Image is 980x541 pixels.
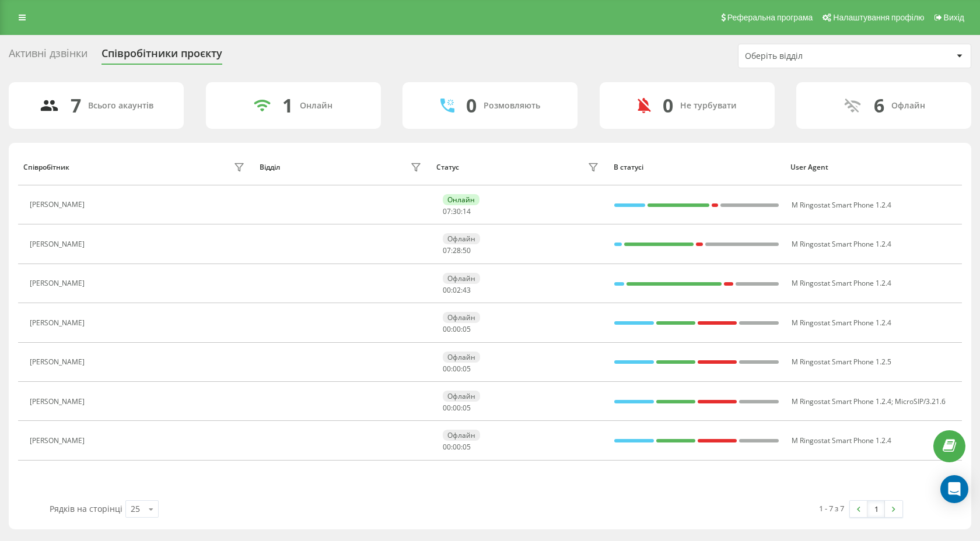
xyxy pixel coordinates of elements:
div: Онлайн [300,101,332,111]
span: 07 [443,206,451,216]
div: 25 [131,503,140,515]
span: 43 [463,285,471,295]
span: M Ringostat Smart Phone 1.2.4 [792,200,891,210]
div: : : [443,247,471,255]
div: 0 [466,94,477,117]
div: В статусі [614,163,780,171]
span: M Ringostat Smart Phone 1.2.5 [792,357,891,367]
div: Всього акаунтів [88,101,153,111]
div: Не турбувати [680,101,737,111]
span: 00 [443,364,451,374]
div: [PERSON_NAME] [30,279,87,287]
div: [PERSON_NAME] [30,358,87,366]
span: 50 [463,245,471,255]
span: 00 [453,364,461,374]
span: 28 [453,245,461,255]
div: : : [443,404,471,412]
div: Співробітник [23,163,69,171]
div: Офлайн [443,273,480,284]
div: Розмовляють [484,101,540,111]
div: [PERSON_NAME] [30,437,87,445]
div: : : [443,325,471,333]
span: 07 [443,245,451,255]
div: Офлайн [891,101,925,111]
span: Реферальна програма [727,13,813,22]
div: Офлайн [443,312,480,323]
span: Рядків на сторінці [50,503,123,514]
div: [PERSON_NAME] [30,240,87,248]
div: [PERSON_NAME] [30,201,87,209]
span: 00 [443,285,451,295]
div: : : [443,443,471,451]
div: Open Intercom Messenger [940,475,968,503]
span: Вихід [944,13,964,22]
span: M Ringostat Smart Phone 1.2.4 [792,318,891,328]
div: Онлайн [443,194,480,205]
span: 00 [443,442,451,452]
div: : : [443,208,471,216]
span: M Ringostat Smart Phone 1.2.4 [792,396,891,406]
span: M Ringostat Smart Phone 1.2.4 [792,278,891,288]
div: 1 [282,94,293,117]
div: Співробітники проєкту [101,47,222,65]
span: 05 [463,364,471,374]
span: 02 [453,285,461,295]
span: 00 [453,442,461,452]
div: Статус [436,163,459,171]
span: 05 [463,403,471,413]
span: 05 [463,324,471,334]
span: MicroSIP/3.21.6 [895,396,946,406]
div: [PERSON_NAME] [30,398,87,406]
div: [PERSON_NAME] [30,319,87,327]
div: Офлайн [443,391,480,402]
div: Оберіть відділ [745,51,884,61]
div: User Agent [790,163,957,171]
span: M Ringostat Smart Phone 1.2.4 [792,435,891,445]
div: Офлайн [443,430,480,441]
div: Офлайн [443,233,480,244]
div: 7 [71,94,81,117]
div: Відділ [260,163,280,171]
span: 05 [463,442,471,452]
span: M Ringostat Smart Phone 1.2.4 [792,239,891,249]
div: : : [443,286,471,294]
a: 1 [867,501,885,517]
div: 6 [874,94,884,117]
span: 00 [453,324,461,334]
span: 14 [463,206,471,216]
div: 0 [663,94,673,117]
span: 00 [453,403,461,413]
span: 00 [443,324,451,334]
span: Налаштування профілю [833,13,924,22]
div: : : [443,365,471,373]
div: 1 - 7 з 7 [819,503,844,514]
span: 00 [443,403,451,413]
span: 30 [453,206,461,216]
div: Офлайн [443,352,480,363]
div: Активні дзвінки [9,47,87,65]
